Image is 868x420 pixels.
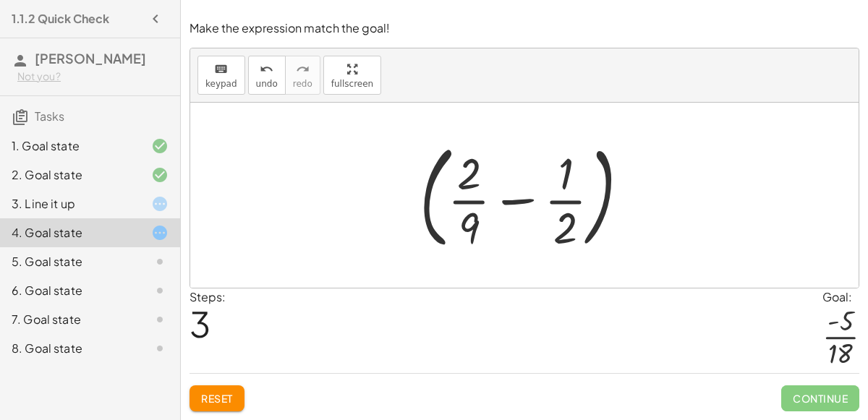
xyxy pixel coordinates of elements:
div: 3. Line it up [12,195,128,213]
p: Make the expression match the goal! [190,20,859,37]
button: fullscreen [323,56,381,95]
div: 6. Goal state [12,282,128,299]
i: Task started. [151,224,169,241]
i: Task not started. [151,282,169,299]
i: Task started. [151,195,169,213]
div: 5. Goal state [12,253,128,270]
i: Task not started. [151,253,169,270]
h4: 1.1.2 Quick Check [12,10,109,27]
button: redoredo [285,56,320,95]
span: fullscreen [331,79,373,89]
span: Tasks [35,108,64,124]
i: Task not started. [151,340,169,357]
i: Task finished and correct. [151,137,169,155]
div: 7. Goal state [12,311,128,328]
i: redo [296,61,310,78]
button: keyboardkeypad [197,56,245,95]
div: 2. Goal state [12,166,128,184]
span: redo [293,79,312,89]
button: Reset [190,385,244,411]
div: 1. Goal state [12,137,128,155]
span: 3 [190,301,210,346]
div: 8. Goal state [12,340,128,357]
label: Steps: [190,289,226,304]
span: Reset [201,392,233,405]
div: Not you? [17,69,169,84]
i: Task finished and correct. [151,166,169,184]
div: Goal: [822,288,859,306]
span: [PERSON_NAME] [35,50,146,67]
span: keypad [205,79,237,89]
button: undoundo [248,56,286,95]
div: 4. Goal state [12,224,128,241]
i: keyboard [214,61,228,78]
i: undo [260,61,273,78]
span: undo [256,79,278,89]
i: Task not started. [151,311,169,328]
